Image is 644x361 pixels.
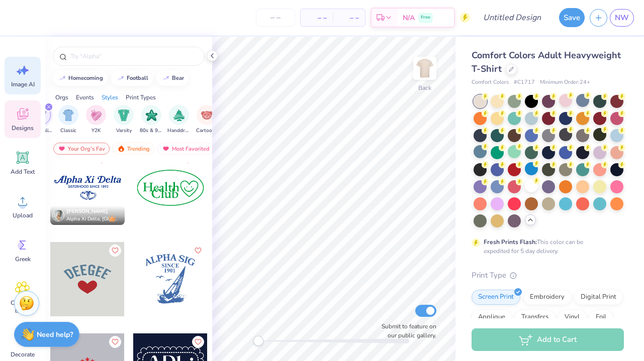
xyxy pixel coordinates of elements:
span: # C1717 [514,78,535,87]
span: Comfort Colors Adult Heavyweight T-Shirt [472,49,621,75]
div: Orgs [55,93,68,102]
div: filter for Classic [58,105,78,135]
div: Most Favorited [157,143,214,155]
div: filter for Y2K [86,105,106,135]
div: filter for Handdrawn [167,105,191,135]
span: Varsity [116,127,132,135]
div: Accessibility label [253,336,263,346]
img: Varsity Image [118,109,130,121]
div: Embroidery [523,290,571,305]
div: Vinyl [558,310,586,325]
button: Like [192,336,204,348]
img: Cartoons Image [201,109,213,121]
span: Decorate [11,350,35,358]
div: Events [76,93,94,102]
span: Cartoons [196,127,218,135]
button: Like [109,336,121,348]
span: Minimum Order: 24 + [540,78,590,87]
img: trend_line.gif [117,75,125,81]
button: filter button [196,105,218,135]
span: 80s & 90s [140,127,163,135]
button: filter button [140,105,163,135]
button: homecoming [53,71,108,86]
button: filter button [58,105,78,135]
div: homecoming [68,75,103,81]
span: Comfort Colors [472,78,509,87]
span: – – [307,13,327,23]
span: NW [615,12,629,24]
button: football [111,71,153,86]
span: Clipart & logos [6,299,39,315]
div: football [127,75,148,81]
div: Transfers [515,310,555,325]
div: Foil [589,310,613,325]
img: Y2K Image [90,109,102,121]
div: bear [172,75,184,81]
span: Add Text [11,168,35,176]
span: 40 [193,158,199,163]
span: Upload [13,211,33,219]
img: Classic Image [63,109,74,121]
div: Styles [102,93,118,102]
button: filter button [167,105,191,135]
label: Submit to feature on our public gallery. [376,322,436,340]
button: bear [156,71,189,86]
span: Alpha Xi Delta, [GEOGRAPHIC_DATA][US_STATE] [66,215,121,223]
img: trend_line.gif [58,75,66,81]
img: most_fav.gif [162,145,170,152]
div: filter for Varsity [114,105,134,135]
span: 169 [107,158,116,163]
input: Try "Alpha" [69,51,198,61]
strong: Fresh Prints Flash: [484,238,537,246]
div: Print Types [126,93,156,102]
a: NW [610,9,634,27]
img: trending.gif [117,145,125,152]
div: filter for Minimalist [29,105,52,135]
div: Print Type [472,270,624,281]
span: Designs [12,124,34,132]
img: Back [415,58,435,78]
button: Save [559,8,585,27]
button: Like [192,245,204,257]
div: Trending [113,143,154,155]
button: filter button [86,105,106,135]
span: Greek [15,255,31,263]
img: 80s & 90s Image [146,109,157,121]
img: trend_line.gif [162,75,170,81]
button: filter button [114,105,134,135]
div: Applique [472,310,512,325]
div: This color can be expedited for 5 day delivery. [484,237,607,256]
img: most_fav.gif [58,145,66,152]
span: [PERSON_NAME] [66,208,108,215]
span: Handdrawn [167,127,191,135]
div: Back [418,83,431,92]
div: Screen Print [472,290,520,305]
div: filter for Cartoons [196,105,218,135]
button: Like [109,245,121,257]
span: Classic [60,127,76,135]
span: Image AI [11,80,35,88]
div: filter for 80s & 90s [140,105,163,135]
input: – – [256,9,295,27]
span: – – [339,13,359,23]
div: Digital Print [574,290,623,305]
span: Free [421,14,430,21]
div: Your Org's Fav [53,143,110,155]
strong: Need help? [37,330,73,339]
button: filter button [29,105,52,135]
img: Handdrawn Image [173,109,185,121]
span: N/A [403,13,415,23]
input: Untitled Design [475,8,549,28]
span: Y2K [91,127,101,135]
